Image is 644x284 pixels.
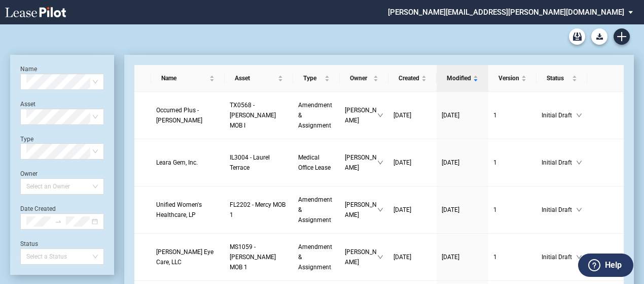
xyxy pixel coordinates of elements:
[156,105,220,125] a: Occumed Plus - [PERSON_NAME]
[298,196,332,224] span: Amendment & Assignment
[377,207,383,213] span: down
[493,252,532,262] a: 1
[156,107,202,124] span: Occumed Plus - Mckinney, LP
[55,218,62,225] span: to
[602,244,609,250] span: edit
[20,101,35,108] label: Asset
[442,159,459,166] span: [DATE]
[437,65,488,92] th: Modified
[55,218,62,225] span: swap-right
[442,252,483,262] a: [DATE]
[399,73,419,83] span: Created
[393,205,432,215] a: [DATE]
[442,206,459,213] span: [DATE]
[493,110,532,120] a: 1
[161,73,207,83] span: Name
[614,28,630,45] a: Create new document
[447,73,471,83] span: Modified
[393,157,432,168] a: [DATE]
[156,201,202,218] span: Unified Women's Healthcare, LP
[542,205,576,215] span: Initial Draft
[156,248,213,266] span: Odom's Eye Care, LLC
[20,136,33,143] label: Type
[602,149,609,155] span: edit
[569,28,585,45] a: Archive
[298,154,331,171] span: Medical Office Lease
[298,102,332,129] span: Amendment & Assignment
[345,105,377,125] span: [PERSON_NAME]
[576,254,582,260] span: down
[345,247,377,267] span: [PERSON_NAME]
[493,206,497,213] span: 1
[536,65,587,92] th: Status
[542,110,576,120] span: Initial Draft
[20,66,37,73] label: Name
[156,247,220,267] a: [PERSON_NAME] Eye Care, LLC
[602,207,609,213] span: download
[388,65,437,92] th: Created
[20,205,56,212] label: Date Created
[488,65,537,92] th: Version
[393,252,432,262] a: [DATE]
[393,110,432,120] a: [DATE]
[576,160,582,166] span: down
[442,112,459,119] span: [DATE]
[156,157,220,168] a: Leara Gem, Inc.
[605,259,622,272] label: Help
[442,157,483,168] a: [DATE]
[442,205,483,215] a: [DATE]
[602,102,609,108] span: edit
[576,112,582,118] span: down
[547,73,570,83] span: Status
[350,73,371,83] span: Owner
[493,159,497,166] span: 1
[591,28,607,45] button: Download Blank Form
[151,65,225,92] th: Name
[377,160,383,166] span: down
[442,110,483,120] a: [DATE]
[298,242,335,272] a: Amendment & Assignment
[156,159,198,166] span: Leara Gem, Inc.
[230,242,288,272] a: MS1059 - [PERSON_NAME] MOB 1
[20,240,38,247] label: Status
[493,254,497,261] span: 1
[602,122,609,130] span: share-alt
[493,157,532,168] a: 1
[345,152,377,173] span: [PERSON_NAME]
[293,65,340,92] th: Type
[340,65,388,92] th: Owner
[230,243,276,271] span: MS1059 - Jackson MOB 1
[393,159,411,166] span: [DATE]
[588,28,611,45] md-menu: Download Blank Form List
[230,200,288,220] a: FL2202 - Mercy MOB 1
[235,73,276,83] span: Asset
[498,73,520,83] span: Version
[602,112,609,118] span: download
[230,152,288,173] a: IL3004 - Laurel Terrace
[298,152,335,173] a: Medical Office Lease
[542,252,576,262] span: Initial Draft
[230,102,276,129] span: TX0568 - McKinney MOB I
[542,157,576,168] span: Initial Draft
[493,205,532,215] a: 1
[345,200,377,220] span: [PERSON_NAME]
[225,65,293,92] th: Asset
[230,154,270,171] span: IL3004 - Laurel Terrace
[298,195,335,225] a: Amendment & Assignment
[602,170,609,177] span: share-alt
[377,112,383,118] span: down
[303,73,323,83] span: Type
[578,254,633,277] button: Help
[393,112,411,119] span: [DATE]
[442,254,459,261] span: [DATE]
[156,200,220,220] a: Unified Women's Healthcare, LP
[393,206,411,213] span: [DATE]
[493,112,497,119] span: 1
[576,207,582,213] span: down
[20,170,38,177] label: Owner
[393,254,411,261] span: [DATE]
[230,100,288,131] a: TX0568 - [PERSON_NAME] MOB I
[602,197,609,203] span: edit
[298,100,335,131] a: Amendment & Assignment
[602,160,609,166] span: download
